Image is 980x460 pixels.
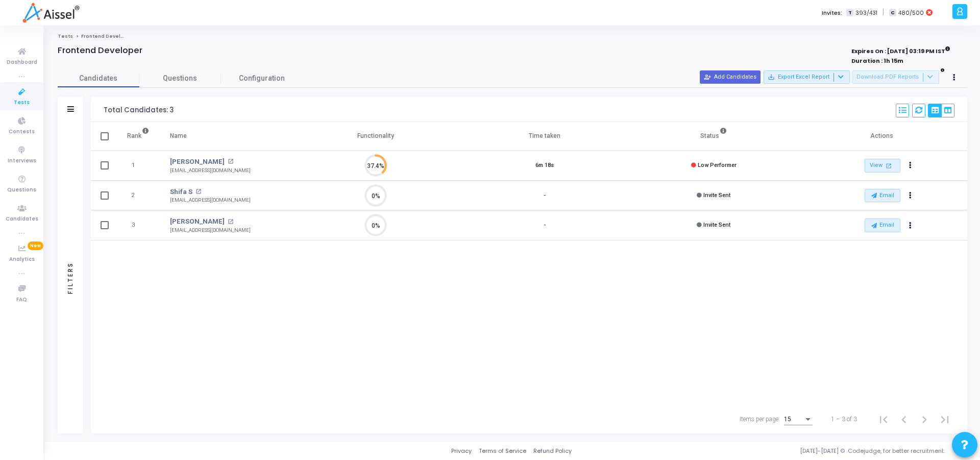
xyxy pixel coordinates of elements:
[884,161,893,170] mat-icon: open_in_new
[14,99,30,107] span: Tests
[9,255,35,264] span: Analytics
[139,73,221,84] span: Questions
[451,447,472,455] a: Privacy
[7,186,36,195] span: Questions
[8,157,36,165] span: Interviews
[865,189,900,202] button: Email
[6,215,38,224] span: Candidates
[698,162,737,168] span: Low Performer
[170,130,187,141] div: Name
[9,128,35,136] span: Contests
[704,74,711,81] mat-icon: person_add_alt
[629,122,798,151] th: Status
[883,7,884,18] span: |
[228,159,233,164] mat-icon: open_in_new
[533,447,572,455] a: Refund Policy
[28,241,43,250] span: New
[903,219,918,233] button: Actions
[572,447,967,455] div: [DATE]-[DATE] © Codejudge, for better recruitment.
[894,409,914,429] button: Previous page
[81,33,133,39] span: Frontend Developer
[170,227,251,234] div: [EMAIL_ADDRESS][DOMAIN_NAME]
[865,219,900,232] button: Email
[58,33,73,39] a: Tests
[935,409,955,429] button: Last page
[852,70,939,84] button: Download PDF Reports
[170,197,251,204] div: [EMAIL_ADDRESS][DOMAIN_NAME]
[703,222,730,228] span: Invite Sent
[529,130,560,141] div: Time taken
[798,122,967,151] th: Actions
[116,151,160,181] td: 1
[170,187,192,197] a: Shifa S
[544,191,546,200] div: -
[768,74,775,81] mat-icon: save_alt
[784,416,791,423] span: 15
[535,161,554,170] div: 6m 18s
[903,188,918,203] button: Actions
[928,104,954,117] div: View Options
[846,9,853,17] span: T
[479,447,526,455] a: Terms of Service
[195,189,201,195] mat-icon: open_in_new
[58,45,142,56] h4: Frontend Developer
[898,9,924,17] span: 480/500
[170,157,225,167] a: [PERSON_NAME]
[116,210,160,240] td: 3
[58,33,967,40] nav: breadcrumb
[784,416,813,423] mat-select: Items per page:
[291,122,460,151] th: Functionality
[66,222,75,334] div: Filters
[58,73,139,84] span: Candidates
[104,106,174,114] div: Total Candidates: 3
[170,216,225,227] a: [PERSON_NAME]
[7,58,37,67] span: Dashboard
[740,415,780,424] div: Items per page:
[764,70,850,84] button: Export Excel Report
[851,57,903,65] strong: Duration : 1h 15m
[116,122,160,151] th: Rank
[239,73,285,84] span: Configuration
[865,159,900,173] a: View
[544,221,546,230] div: -
[22,3,79,23] img: logo
[703,192,730,199] span: Invite Sent
[889,9,896,17] span: C
[903,159,918,173] button: Actions
[700,70,761,84] button: Add Candidates
[851,44,950,56] strong: Expires On : [DATE] 03:19 PM IST
[873,409,894,429] button: First page
[822,9,842,17] label: Invites:
[16,296,27,304] span: FAQ
[855,9,877,17] span: 393/431
[116,181,160,211] td: 2
[914,409,935,429] button: Next page
[228,219,233,225] mat-icon: open_in_new
[170,167,251,175] div: [EMAIL_ADDRESS][DOMAIN_NAME]
[831,415,857,424] div: 1 – 3 of 3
